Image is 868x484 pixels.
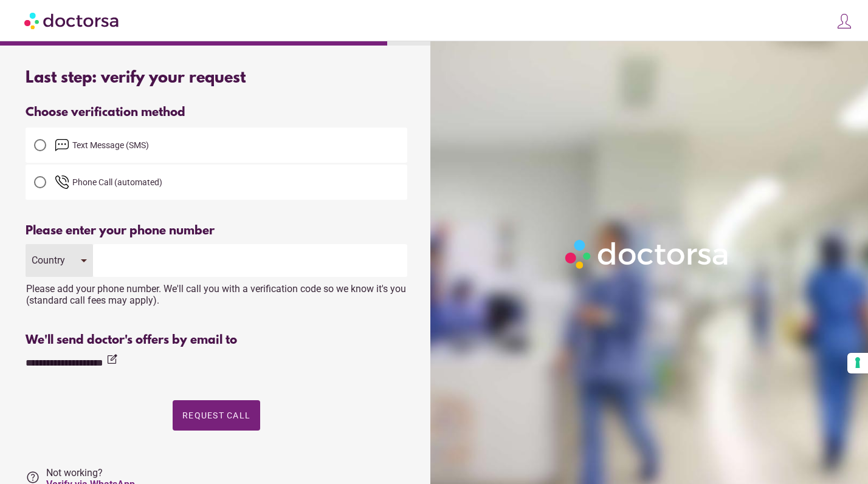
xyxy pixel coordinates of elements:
[182,411,250,420] span: Request Call
[836,13,853,30] img: icons8-customer-100.png
[72,140,149,150] span: Text Message (SMS)
[26,69,407,87] div: Last step: verify your request
[173,400,260,431] button: Request Call
[72,177,162,187] span: Phone Call (automated)
[55,175,69,189] img: phone
[24,7,120,34] img: Doctorsa.com
[55,138,69,152] img: email
[26,106,407,120] div: Choose verification method
[106,353,118,366] i: edit_square
[560,235,734,274] img: Logo-Doctorsa-trans-White-partial-flat.png
[26,333,407,347] div: We'll send doctor's offers by email to
[26,277,407,306] div: Please add your phone number. We'll call you with a verification code so we know it's you (standa...
[26,224,407,238] div: Please enter your phone number
[847,353,868,373] button: Your consent preferences for tracking technologies
[32,254,69,266] div: Country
